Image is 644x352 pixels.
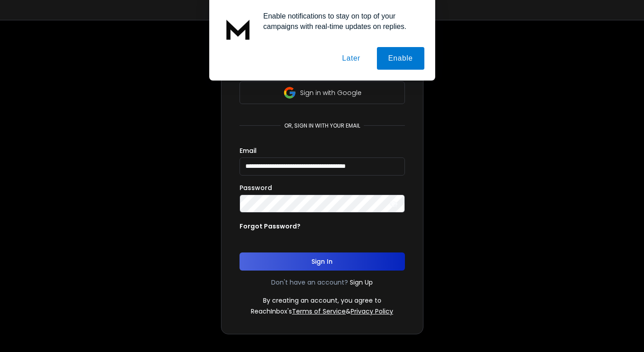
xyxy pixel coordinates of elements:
[292,307,346,316] a: Terms of Service
[263,296,381,305] p: By creating an account, you agree to
[240,222,301,231] p: Forgot Password?
[271,278,348,287] p: Don't have an account?
[331,47,371,70] button: Later
[300,88,362,97] p: Sign in with Google
[240,147,257,154] label: Email
[350,278,373,287] a: Sign Up
[220,11,256,47] img: notification icon
[240,81,405,104] button: Sign in with Google
[240,185,272,191] label: Password
[251,307,393,316] p: ReachInbox's &
[351,307,393,316] a: Privacy Policy
[256,11,424,32] div: Enable notifications to stay on top of your campaigns with real-time updates on replies.
[240,252,405,271] button: Sign In
[281,122,364,129] p: or, sign in with your email
[377,47,424,70] button: Enable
